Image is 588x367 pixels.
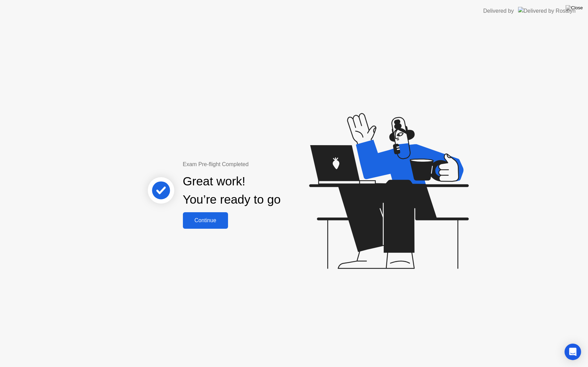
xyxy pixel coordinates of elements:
[185,217,226,224] div: Continue
[518,7,576,15] img: Delivered by Rosalyn
[566,5,583,11] img: Close
[565,344,581,360] div: Open Intercom Messenger
[183,160,325,169] div: Exam Pre-flight Completed
[183,172,281,209] div: Great work! You’re ready to go
[183,212,228,229] button: Continue
[483,7,514,15] div: Delivered by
